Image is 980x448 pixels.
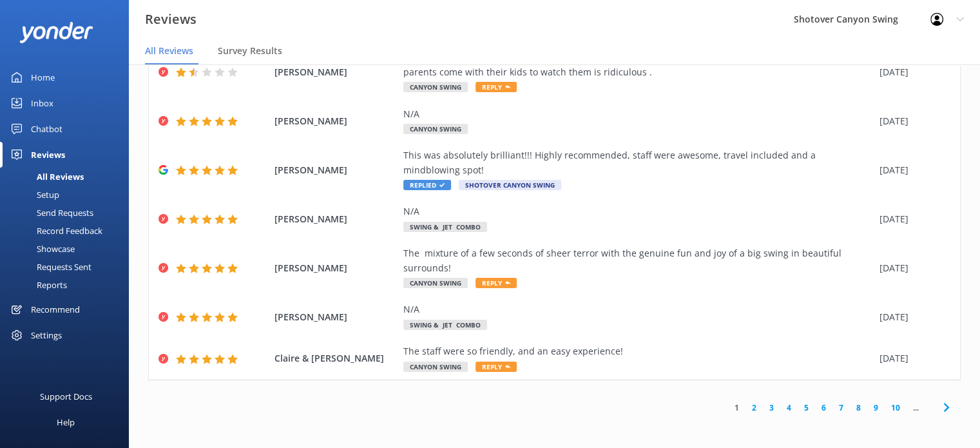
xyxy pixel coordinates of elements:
div: Showcase [8,240,75,258]
span: [PERSON_NAME] [274,163,397,177]
span: [PERSON_NAME] [274,212,397,226]
a: 5 [798,402,815,414]
a: 8 [850,402,867,414]
div: [DATE] [879,65,944,79]
div: Home [31,64,55,90]
div: [DATE] [879,212,944,226]
div: Chatbot [31,116,62,142]
div: The mixture of a few seconds of sheer terror with the genuine fun and joy of a big swing in beaut... [403,246,873,275]
a: 2 [745,402,763,414]
a: 3 [763,402,780,414]
span: Reply [476,362,517,372]
a: 4 [780,402,798,414]
span: Canyon Swing [403,82,468,92]
span: [PERSON_NAME] [274,65,397,79]
div: Support Docs [40,384,92,409]
h3: Reviews [145,9,197,30]
span: [PERSON_NAME] [274,261,397,275]
a: 10 [885,402,907,414]
a: 7 [832,402,850,414]
span: ... [907,402,925,414]
a: 6 [815,402,832,414]
div: N/A [403,204,873,219]
div: [DATE] [879,114,944,128]
a: All Reviews [8,168,129,186]
div: [DATE] [879,163,944,177]
div: [DATE] [879,261,944,275]
a: Setup [8,186,129,204]
span: Canyon Swing [403,362,468,372]
div: Recommend [31,297,80,322]
a: 9 [867,402,885,414]
div: [DATE] [879,351,944,365]
div: Record Feedback [8,222,102,240]
span: Swing & Jet Combo [403,320,487,330]
a: Reports [8,276,129,294]
div: N/A [403,107,873,121]
span: Claire & [PERSON_NAME] [274,351,397,365]
div: This was absolutely brilliant!!! Highly recommended, staff were awesome, travel included and a mi... [403,148,873,177]
a: Showcase [8,240,129,258]
div: Requests Sent [8,258,91,276]
img: yonder-white-logo.png [19,22,93,43]
div: Inbox [31,90,53,116]
div: Help [57,409,75,435]
span: [PERSON_NAME] [274,114,397,128]
a: Requests Sent [8,258,129,276]
span: Replied [403,180,451,190]
span: Swing & Jet Combo [403,222,487,232]
div: Setup [8,186,59,204]
a: 1 [728,402,745,414]
div: Reports [8,276,67,294]
span: Shotover Canyon Swing [459,180,561,190]
span: Canyon Swing [403,278,468,288]
span: All Reviews [145,44,193,57]
a: Record Feedback [8,222,129,240]
div: Send Requests [8,204,93,222]
span: [PERSON_NAME] [274,310,397,324]
div: The staff were so friendly, and an easy experience! [403,344,873,358]
div: All Reviews [8,168,84,186]
span: Reply [476,278,517,288]
span: Survey Results [218,44,282,57]
a: Send Requests [8,204,129,222]
div: [DATE] [879,310,944,324]
div: N/A [403,302,873,317]
span: Canyon Swing [403,124,468,134]
span: Reply [476,82,517,92]
div: Settings [31,322,62,348]
div: Reviews [31,142,65,168]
